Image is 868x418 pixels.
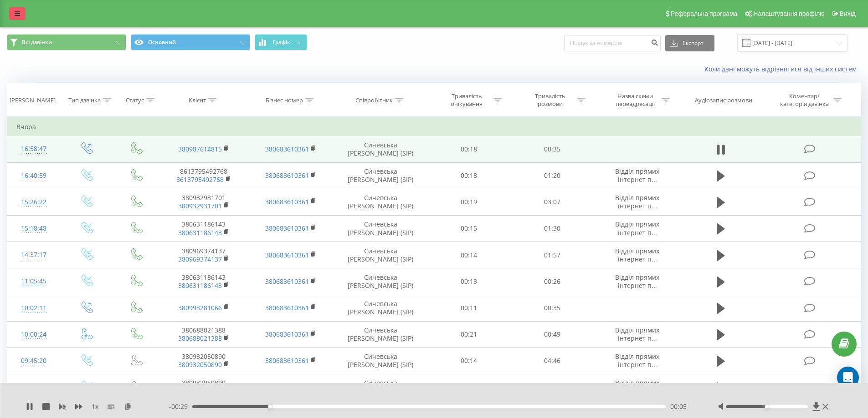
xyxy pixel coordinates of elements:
span: Графік [272,39,290,45]
div: 15:18:48 [16,220,51,237]
td: 00:15 [427,215,511,242]
button: Основний [131,34,250,50]
a: 380683610361 [265,277,309,286]
span: Відділ прямих інтернет п... [615,220,659,237]
div: 09:45:20 [16,352,51,370]
td: 380631186143 [160,268,247,295]
td: 00:49 [511,321,594,347]
td: 8613795492768 [160,162,247,189]
div: Аудіозапис розмови [695,96,752,104]
a: 380683610361 [265,251,309,259]
td: 00:21 [427,321,511,347]
a: 380987614815 [178,145,222,153]
td: Сичевська [PERSON_NAME] (SIP) [334,162,427,189]
td: 01:20 [511,162,594,189]
div: Accessibility label [765,405,769,408]
span: Реферальна програма [671,10,738,17]
span: Відділ прямих інтернет п... [615,273,659,290]
td: 00:18 [427,136,511,162]
div: [PERSON_NAME] [10,96,56,104]
td: 380932931701 [160,189,247,215]
input: Пошук за номером [564,35,661,51]
span: Відділ прямих інтернет п... [615,193,659,210]
td: 00:13 [427,374,511,401]
span: Відділ прямих інтернет п... [615,167,659,184]
div: 14:37:17 [16,246,51,264]
div: 15:26:22 [16,193,51,211]
td: Сичевська [PERSON_NAME] (SIP) [334,242,427,268]
div: 11:05:45 [16,272,51,290]
a: 380683610361 [265,197,309,206]
td: 380631186143 [160,215,247,242]
td: Сичевська [PERSON_NAME] (SIP) [334,321,427,347]
td: Сичевська [PERSON_NAME] (SIP) [334,215,427,242]
a: 8613795492768 [176,175,224,184]
td: 00:18 [427,162,511,189]
td: 00:35 [511,295,594,321]
span: Вихід [840,10,856,17]
div: 16:40:59 [16,167,51,185]
div: Співробітник [355,96,393,104]
a: 380688021388 [178,334,222,342]
td: 00:35 [511,136,594,162]
span: 00:05 [670,402,687,411]
td: 01:30 [511,215,594,242]
div: 16:58:47 [16,140,51,158]
td: Сичевська [PERSON_NAME] (SIP) [334,136,427,162]
a: 380932050890 [178,360,222,369]
td: Сичевська [PERSON_NAME] (SIP) [334,268,427,295]
td: Вчора [7,118,861,136]
div: Назва схеми переадресації [611,92,659,108]
td: 01:57 [511,242,594,268]
a: 380683610361 [265,303,309,312]
span: Відділ прямих інтернет п... [615,352,659,369]
td: 00:19 [427,189,511,215]
td: 380688021388 [160,321,247,347]
div: Клієнт [189,96,206,104]
div: Тривалість очікування [442,92,491,108]
td: 03:07 [511,189,594,215]
td: 380969374137 [160,242,247,268]
td: 00:11 [427,295,511,321]
span: Всі дзвінки [22,39,52,46]
span: Відділ прямих інтернет п... [615,378,659,395]
span: Відділ прямих інтернет п... [615,247,659,263]
td: 00:11 [511,374,594,401]
span: Налаштування профілю [753,10,824,17]
td: Сичевська [PERSON_NAME] (SIP) [334,189,427,215]
td: 380932050890 [160,374,247,401]
span: Відділ прямих інтернет п... [615,326,659,342]
a: 380683610361 [265,356,309,365]
a: 380932931701 [178,201,222,210]
td: 00:14 [427,242,511,268]
a: 380683610361 [265,330,309,338]
td: 00:13 [427,268,511,295]
a: 380993281066 [178,303,222,312]
td: 00:26 [511,268,594,295]
div: 10:02:11 [16,299,51,317]
span: 1 x [92,402,98,411]
div: Open Intercom Messenger [837,367,859,388]
button: Всі дзвінки [7,34,126,50]
td: Сичевська [PERSON_NAME] (SIP) [334,347,427,374]
div: 09:44:51 [16,378,51,396]
div: Бізнес номер [266,96,303,104]
td: 380932050890 [160,347,247,374]
td: Сичевська [PERSON_NAME] (SIP) [334,374,427,401]
a: 380683610361 [265,171,309,180]
button: Експорт [665,35,714,51]
button: Графік [255,34,307,50]
td: 04:46 [511,347,594,374]
div: Статус [126,96,144,104]
div: Accessibility label [268,405,272,408]
div: Коментар/категорія дзвінка [778,92,831,108]
span: - 00:29 [169,402,192,411]
div: 10:00:24 [16,326,51,343]
td: Сичевська [PERSON_NAME] (SIP) [334,295,427,321]
a: 380631186143 [178,281,222,290]
a: 380683610361 [265,145,309,153]
a: 380969374137 [178,255,222,263]
a: Коли дані можуть відрізнятися вiд інших систем [704,65,861,73]
div: Тривалість розмови [526,92,575,108]
a: 380631186143 [178,228,222,237]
